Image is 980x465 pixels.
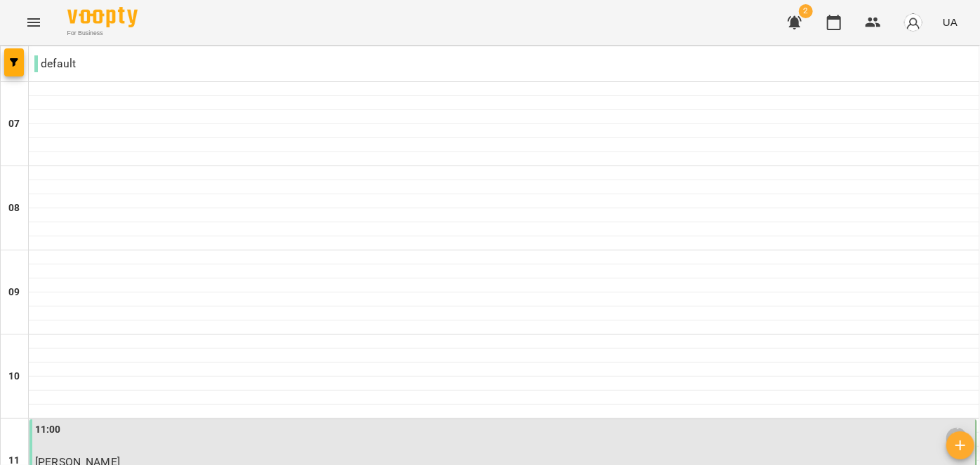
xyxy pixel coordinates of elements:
[8,369,20,384] h6: 10
[946,431,974,459] button: Створити урок
[67,29,138,38] span: For Business
[8,116,20,132] h6: 07
[8,285,20,300] h6: 09
[937,9,963,35] button: UA
[67,7,138,27] img: Voopty Logo
[34,55,76,72] p: default
[946,428,967,449] div: Коберник Маша Вячеславівна
[8,201,20,216] h6: 08
[35,422,61,438] label: 11:00
[903,13,923,32] img: avatar_s.png
[943,15,958,29] span: UA
[17,6,51,39] button: Menu
[799,4,813,18] span: 2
